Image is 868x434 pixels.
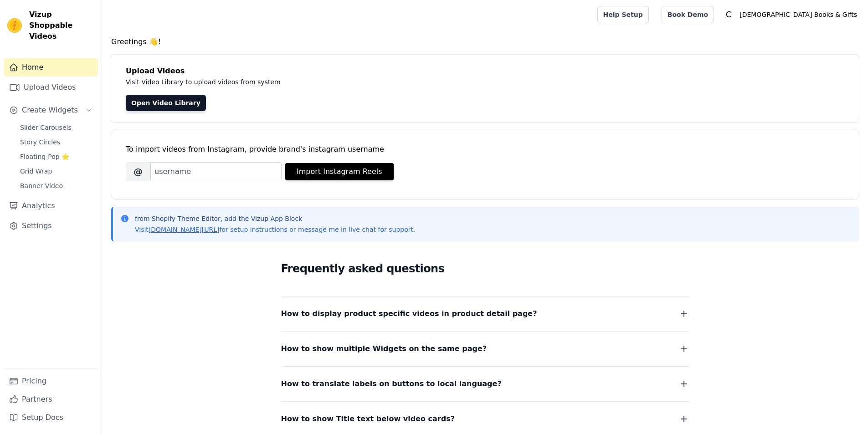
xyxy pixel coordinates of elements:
[20,138,60,147] span: Story Circles
[281,307,689,320] button: How to display product specific videos in product detail page?
[4,390,98,408] a: Partners
[281,342,689,355] button: How to show multiple Widgets on the same page?
[15,121,98,134] a: Slider Carousels
[20,123,72,132] span: Slider Carousels
[4,58,98,77] a: Home
[662,6,714,23] a: Book Demo
[726,10,731,19] text: C
[15,136,98,148] a: Story Circles
[281,413,455,425] span: How to show Title text below video cards?
[126,95,206,111] a: Open Video Library
[4,408,98,427] a: Setup Docs
[149,226,220,233] a: [DOMAIN_NAME][URL]
[281,260,689,278] h2: Frequently asked questions
[20,152,69,161] span: Floating-Pop ⭐
[281,307,537,320] span: How to display product specific videos in product detail page?
[285,163,394,180] button: Import Instagram Reels
[20,181,63,190] span: Banner Video
[20,167,52,176] span: Grid Wrap
[15,165,98,178] a: Grid Wrap
[281,378,502,390] span: How to translate labels on buttons to local language?
[7,18,22,33] img: Vizup
[15,150,98,163] a: Floating-Pop ⭐
[126,144,844,155] div: To import videos from Instagram, provide brand's instagram username
[126,162,150,181] span: @
[126,66,844,77] h4: Upload Videos
[281,413,689,425] button: How to show Title text below video cards?
[4,197,98,215] a: Analytics
[597,6,649,23] a: Help Setup
[126,77,534,87] p: Visit Video Library to upload videos from system
[135,214,415,223] p: from Shopify Theme Editor, add the Vizup App Block
[736,6,861,23] p: [DEMOGRAPHIC_DATA] Books & Gifts
[281,378,689,390] button: How to translate labels on buttons to local language?
[22,105,78,116] span: Create Widgets
[4,372,98,390] a: Pricing
[150,162,282,181] input: username
[721,6,861,23] button: C [DEMOGRAPHIC_DATA] Books & Gifts
[135,225,415,234] p: Visit for setup instructions or message me in live chat for support.
[111,36,859,47] h4: Greetings 👋!
[4,78,98,97] a: Upload Videos
[4,101,98,119] button: Create Widgets
[281,342,487,355] span: How to show multiple Widgets on the same page?
[29,9,94,42] span: Vizup Shoppable Videos
[4,217,98,235] a: Settings
[15,179,98,192] a: Banner Video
